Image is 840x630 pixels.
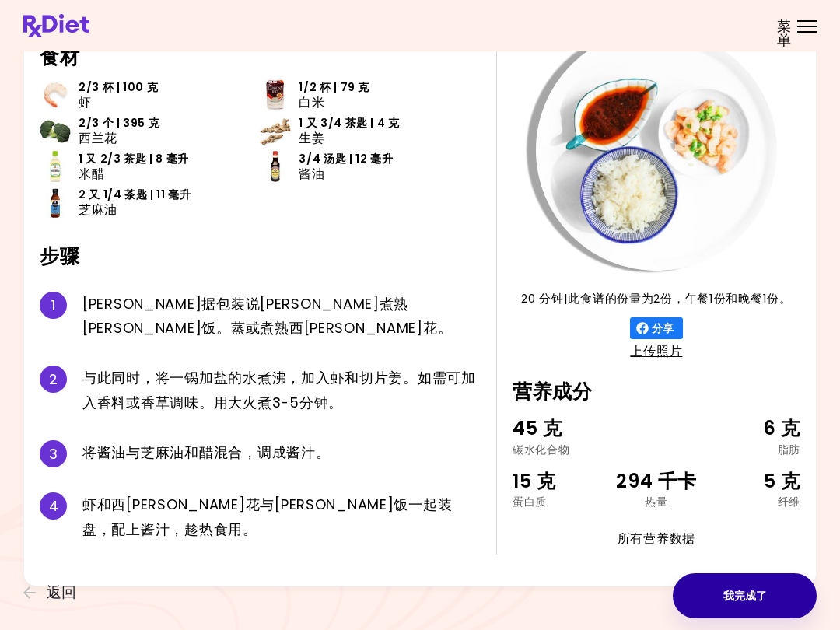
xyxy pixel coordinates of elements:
[513,286,800,311] p: 20 分钟 | 此食谱的份量为2份，午餐1份和晚餐1份。
[47,584,76,601] span: 返回
[40,492,67,520] div: 4
[513,380,800,404] h2: 营养成分
[82,292,481,341] div: [PERSON_NAME] 据 包 装 说 [PERSON_NAME] 煮 熟 [PERSON_NAME] 饭 。 蒸 或 煮 熟 西 [PERSON_NAME] 花 。
[82,440,481,467] div: 将 酱 油 与 芝 麻 油 和 醋 混 合 ， 调 成 酱 汁 。
[299,166,324,181] span: 酱油
[513,414,608,443] div: 45 克
[299,131,324,145] span: 生姜
[79,95,92,110] span: 虾
[649,322,677,334] span: 分享
[23,14,89,37] img: 膳食良方
[40,366,67,393] div: 2
[79,166,104,181] span: 米醋
[40,440,67,467] div: 3
[513,496,608,507] div: 蛋白质
[79,131,117,145] span: 西兰花
[79,202,117,217] span: 芝麻油
[513,467,608,496] div: 15 克
[299,152,393,166] span: 3/4 汤匙 | 12 毫升
[608,467,704,496] div: 294 千卡
[299,80,369,95] span: 1/2 杯 | 79 克
[608,496,704,507] div: 热量
[79,116,159,131] span: 2/3 个 | 395 克
[630,317,683,339] button: 分享
[513,444,608,455] div: 碳水化合物
[630,342,682,360] a: 上传照片
[79,80,158,95] span: 2/3 杯 | 100 克
[299,95,324,110] span: 白米
[299,116,399,131] span: 1 又 3/4 茶匙 | 4 克
[705,467,800,496] div: 5 克
[777,19,792,47] span: 菜单
[705,444,800,455] div: 脂肪
[618,530,695,548] a: 所有营养数据
[705,414,800,443] div: 6 克
[79,187,191,202] span: 2 又 1/4 茶匙 | 11 毫升
[82,492,481,542] div: 虾 和 西 [PERSON_NAME] 花 与 [PERSON_NAME] 饭 一 起 装 盘 ， 配 上 酱 汁 ， 趁 热 食 用 。
[40,244,481,269] h2: 步骤
[40,292,67,319] div: 1
[79,152,189,166] span: 1 又 2/3 茶匙 | 8 毫升
[82,366,481,415] div: 与 此 同 时 ， 将 一 锅 加 盐 的 水 煮 沸 ， 加 入 虾 和 切 片 姜 。 如 需 可 加 入 香 料 或 香 草 调 味 。 用 大 火 煮 3 - 5 分 钟 。
[40,45,481,70] h2: 食材
[705,496,800,507] div: 纤维
[23,584,117,601] button: 返回
[673,573,817,618] button: 我完成了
